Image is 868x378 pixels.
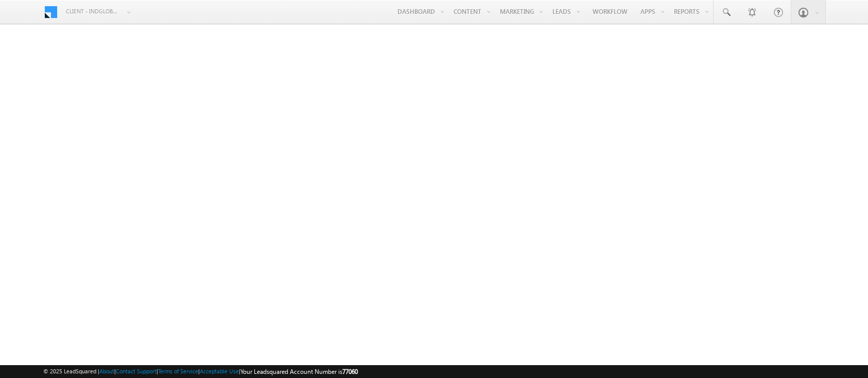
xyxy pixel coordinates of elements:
[43,367,358,376] span: © 2025 LeadSquared | | | | |
[99,368,114,374] a: About
[342,368,358,375] span: 77060
[66,6,120,16] span: Client - indglobal1 (77060)
[200,368,239,374] a: Acceptable Use
[116,368,157,374] a: Contact Support
[240,368,358,375] span: Your Leadsquared Account Number is
[158,368,198,374] a: Terms of Service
